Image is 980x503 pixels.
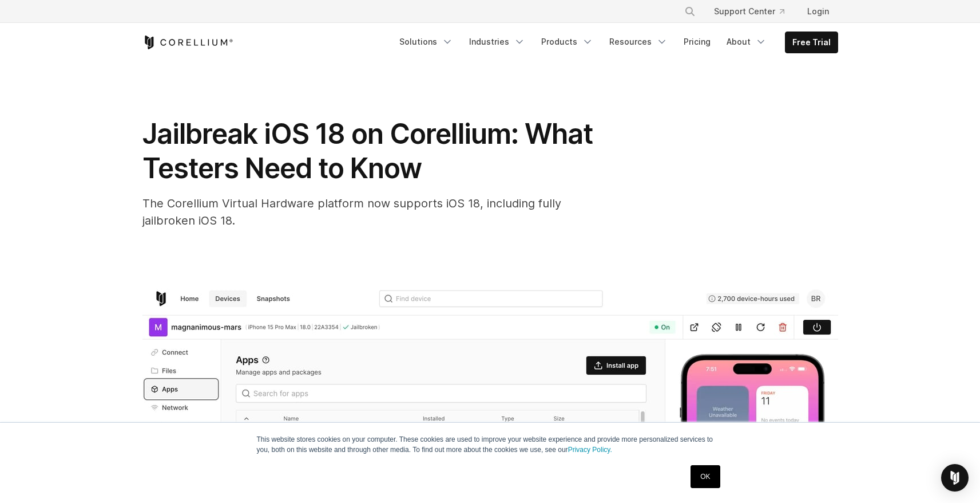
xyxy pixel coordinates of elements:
a: Support Center [705,1,793,22]
a: Corellium Home [142,36,233,49]
p: This website stores cookies on your computer. These cookies are used to improve your website expe... [257,434,724,455]
a: Free Trial [785,32,838,53]
a: About [720,32,773,52]
span: Jailbreak iOS 18 on Corellium: What Testers Need to Know [142,117,593,185]
a: Pricing [677,32,717,52]
div: Navigation Menu [392,32,838,53]
a: Solutions [392,32,460,52]
button: Search [680,1,700,22]
a: OK [691,465,720,488]
a: Products [534,32,600,52]
a: Resources [602,32,675,52]
a: Industries [462,32,532,52]
a: Privacy Policy. [568,446,612,454]
span: The Corellium Virtual Hardware platform now supports iOS 18, including fully jailbroken iOS 18. [142,197,561,227]
div: Navigation Menu [670,1,838,22]
a: Login [798,1,838,22]
div: Open Intercom Messenger [941,464,969,492]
